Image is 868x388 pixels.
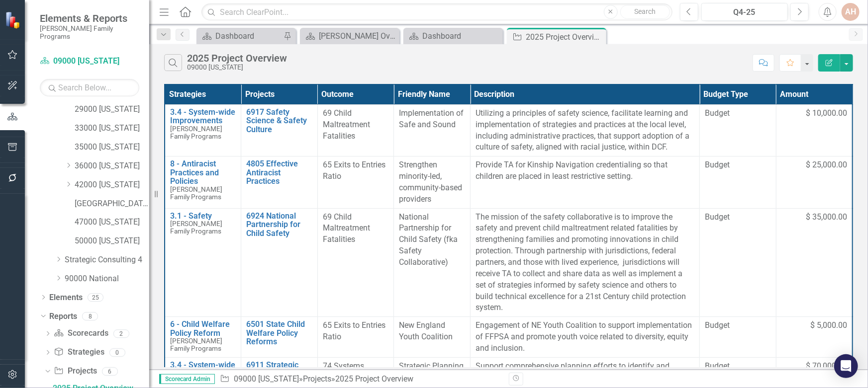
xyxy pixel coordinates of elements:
[40,24,139,41] small: [PERSON_NAME] Family Programs
[705,320,771,331] span: Budget
[399,212,458,267] span: National Partnership for Child Safety (fka Safety Collaborative)
[40,12,139,24] span: Elements & Reports
[75,123,149,134] a: 33000 [US_STATE]
[705,159,771,171] span: Budget
[806,361,847,372] span: $ 70,000.00
[700,317,776,358] td: Double-Click to Edit
[75,160,149,172] a: 36000 [US_STATE]
[806,108,847,119] span: $ 10,000.00
[399,361,464,382] span: Strategic Planning Supports
[634,7,656,15] span: Search
[241,208,318,317] td: Double-Click to Edit Right Click for Context Menu
[241,317,318,358] td: Double-Click to Edit Right Click for Context Menu
[317,317,394,358] td: Double-Click to Edit
[40,79,139,96] input: Search Below...
[335,374,413,384] div: 2025 Project Overview
[165,208,241,317] td: Double-Click to Edit Right Click for Context Menu
[65,273,149,285] a: 90000 National
[246,108,312,134] a: 6917 Safety Science & Safety Culture
[170,337,222,352] span: [PERSON_NAME] Family Programs
[49,311,77,322] a: Reports
[471,156,700,208] td: Double-Click to Edit
[620,5,670,19] button: Search
[422,30,500,42] div: Dashboard
[75,235,149,247] a: 50000 [US_STATE]
[317,104,394,156] td: Double-Click to Edit
[88,293,103,302] div: 25
[810,320,847,331] span: $ 5,000.00
[394,156,471,208] td: Double-Click to Edit
[476,320,694,354] p: Engagement of NE Youth Coalition to support implementation of FFPSA and promote youth voice relat...
[776,317,853,358] td: Double-Click to Edit
[5,11,22,29] img: ClearPoint Strategy
[54,328,108,339] a: Scorecards
[75,217,149,228] a: 47000 [US_STATE]
[471,104,700,156] td: Double-Click to Edit
[317,208,394,317] td: Double-Click to Edit
[199,30,281,42] a: Dashboard
[399,320,453,341] span: New England Youth Coalition
[471,208,700,317] td: Double-Click to Edit
[806,212,847,223] span: $ 35,000.00
[49,292,83,304] a: Elements
[170,125,222,140] span: [PERSON_NAME] Family Programs
[323,361,364,382] span: 74 Systems Reform
[159,374,215,384] span: Scorecard Admin
[187,64,287,71] div: 09000 [US_STATE]
[165,104,241,156] td: Double-Click to Edit Right Click for Context Menu
[75,198,149,210] a: [GEOGRAPHIC_DATA][US_STATE]
[165,317,241,358] td: Double-Click to Edit Right Click for Context Menu
[220,374,501,385] div: » »
[776,208,853,317] td: Double-Click to Edit
[476,108,694,153] p: Utilizing a principles of safety science, facilitate learning and implementation of strategies an...
[323,160,386,181] span: 65 Exits to Entries Ratio
[700,208,776,317] td: Double-Click to Edit
[54,366,96,377] a: Projects
[75,142,149,153] a: 35000 [US_STATE]
[302,30,397,42] a: [PERSON_NAME] Overview
[317,156,394,208] td: Double-Click to Edit
[842,3,860,21] div: AH
[705,212,771,223] span: Budget
[241,104,318,156] td: Double-Click to Edit Right Click for Context Menu
[234,374,299,384] a: 09000 [US_STATE]
[319,30,397,42] div: [PERSON_NAME] Overview
[241,156,318,208] td: Double-Click to Edit Right Click for Context Menu
[165,156,241,208] td: Double-Click to Edit Right Click for Context Menu
[406,30,500,42] a: Dashboard
[170,212,236,221] a: 3.1 - Safety
[705,108,771,119] span: Budget
[700,104,776,156] td: Double-Click to Edit
[170,320,236,337] a: 6 - Child Welfare Policy Reform
[201,3,672,21] input: Search ClearPoint...
[394,208,471,317] td: Double-Click to Edit
[54,347,104,358] a: Strategies
[109,348,125,357] div: 0
[323,212,370,244] span: 69 Child Maltreatment Fatalities
[113,329,129,338] div: 2
[170,159,236,186] a: 8 - Antiracist Practices and Policies
[776,104,853,156] td: Double-Click to Edit
[75,104,149,115] a: 29000 [US_STATE]
[246,212,312,238] a: 6924 National Partnership for Child Safety
[246,159,312,186] a: 4805 Effective Antiracist Practices
[776,156,853,208] td: Double-Click to Edit
[65,254,149,266] a: Strategic Consulting 4
[471,317,700,358] td: Double-Click to Edit
[526,31,604,43] div: 2025 Project Overview
[476,212,694,314] p: The mission of the safety collaborative is to improve the safety and prevent child maltreatment r...
[102,367,118,376] div: 6
[75,179,149,191] a: 42000 [US_STATE]
[246,361,312,378] a: 6911 Strategic Planning
[399,160,462,204] span: Strengthen minority-led, community-based providers
[40,56,139,67] a: 09000 [US_STATE]
[399,108,464,129] span: Implementation of Safe and Sound
[394,317,471,358] td: Double-Click to Edit
[82,312,98,320] div: 8
[705,361,771,372] span: Budget
[394,104,471,156] td: Double-Click to Edit
[806,159,847,171] span: $ 25,000.00
[187,53,287,64] div: 2025 Project Overview
[246,320,312,346] a: 6501 State Child Welfare Policy Reforms
[170,185,222,201] span: [PERSON_NAME] Family Programs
